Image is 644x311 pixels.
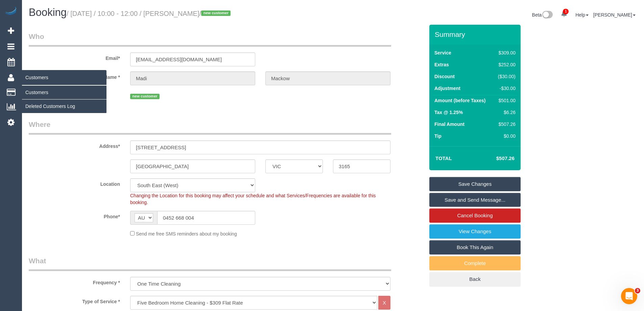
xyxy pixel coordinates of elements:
small: / [DATE] / 10:00 - 12:00 / [PERSON_NAME] [67,10,233,17]
input: Email* [130,52,255,66]
a: [PERSON_NAME] [593,12,636,18]
span: new customer [130,94,160,99]
label: Type of Service * [24,296,125,305]
input: Last Name* [265,71,390,85]
legend: Who [29,31,391,47]
input: First Name* [130,71,255,85]
img: New interface [542,11,553,20]
a: Customers [22,86,106,99]
label: Email* [24,52,125,62]
iframe: Intercom live chat [621,288,637,304]
label: Amount (before Taxes) [434,97,485,104]
label: Extras [434,61,449,68]
a: Back [429,272,521,286]
strong: Total [435,155,452,161]
a: Deleted Customers Log [22,99,106,113]
a: Book This Again [429,240,521,254]
div: ($30.00) [495,73,516,80]
span: Booking [29,6,67,18]
ul: Customers [22,85,106,113]
a: Cancel Booking [429,208,521,223]
legend: What [29,256,391,271]
a: Beta [532,12,553,18]
div: $252.00 [495,61,516,68]
span: 3 [635,288,640,293]
input: Phone* [157,211,255,225]
div: $6.26 [495,109,516,116]
label: Frequency * [24,277,125,286]
label: Adjustment [434,85,460,92]
span: Customers [22,70,106,85]
div: $309.00 [495,49,516,56]
label: Address* [24,140,125,150]
div: -$30.00 [495,85,516,92]
label: Tax @ 1.25% [434,109,463,116]
a: Save and Send Message... [429,193,521,207]
span: Send me free SMS reminders about my booking [136,231,237,237]
label: Service [434,49,451,56]
div: $501.00 [495,97,516,104]
span: / [199,10,233,17]
label: Discount [434,73,455,80]
label: Phone* [24,211,125,220]
h4: $507.26 [476,156,515,161]
a: View Changes [429,224,521,239]
legend: Where [29,119,391,135]
input: Post Code* [333,159,390,173]
img: Automaid Logo [4,7,18,16]
span: new customer [201,10,231,16]
a: 1 [557,7,571,22]
div: $0.00 [495,133,516,139]
label: Tip [434,133,442,139]
h3: Summary [435,30,517,38]
div: $507.26 [495,121,516,128]
input: Suburb* [130,159,255,173]
label: Location [24,178,125,187]
a: Save Changes [429,177,521,191]
a: Help [575,12,589,18]
label: Final Amount [434,121,464,128]
span: 1 [563,9,569,14]
span: Changing the Location for this booking may affect your schedule and what Services/Frequencies are... [130,193,376,205]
